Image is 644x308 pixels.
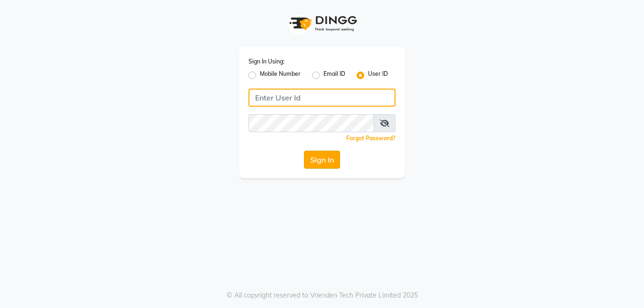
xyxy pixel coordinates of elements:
label: Mobile Number [260,70,301,81]
label: Email ID [323,70,345,81]
img: logo1.svg [284,9,360,37]
input: Username [248,114,374,132]
a: Forgot Password? [346,135,396,142]
input: Username [248,89,396,107]
button: Sign In [304,151,340,169]
label: Sign In Using: [248,57,285,66]
label: User ID [368,70,388,81]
